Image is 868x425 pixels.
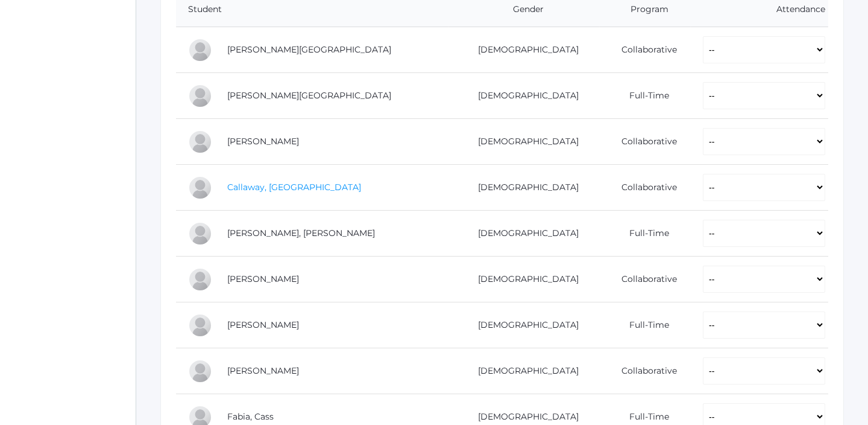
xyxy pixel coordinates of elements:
[448,211,599,257] td: [DEMOGRAPHIC_DATA]
[227,273,299,284] a: [PERSON_NAME]
[188,130,212,154] div: Lee Blasman
[599,165,691,211] td: Collaborative
[188,84,212,108] div: Jordan Bell
[448,73,599,119] td: [DEMOGRAPHIC_DATA]
[599,348,691,394] td: Collaborative
[599,257,691,302] td: Collaborative
[227,136,299,147] a: [PERSON_NAME]
[448,348,599,394] td: [DEMOGRAPHIC_DATA]
[599,302,691,348] td: Full-Time
[599,73,691,119] td: Full-Time
[188,359,212,383] div: Nathan Dishchekenian
[227,182,361,193] a: Callaway, [GEOGRAPHIC_DATA]
[599,211,691,257] td: Full-Time
[448,27,599,73] td: [DEMOGRAPHIC_DATA]
[227,90,391,101] a: [PERSON_NAME][GEOGRAPHIC_DATA]
[227,44,391,55] a: [PERSON_NAME][GEOGRAPHIC_DATA]
[188,313,212,337] div: Olivia Dainko
[448,302,599,348] td: [DEMOGRAPHIC_DATA]
[227,319,299,330] a: [PERSON_NAME]
[227,365,299,376] a: [PERSON_NAME]
[188,38,212,62] div: Charlotte Bair
[188,267,212,292] div: Teddy Dahlstrom
[599,119,691,165] td: Collaborative
[188,222,212,246] div: Luna Cardenas
[448,257,599,302] td: [DEMOGRAPHIC_DATA]
[599,27,691,73] td: Collaborative
[448,119,599,165] td: [DEMOGRAPHIC_DATA]
[227,228,375,238] a: [PERSON_NAME], [PERSON_NAME]
[227,411,274,422] a: Fabia, Cass
[448,165,599,211] td: [DEMOGRAPHIC_DATA]
[188,176,212,200] div: Kiel Callaway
